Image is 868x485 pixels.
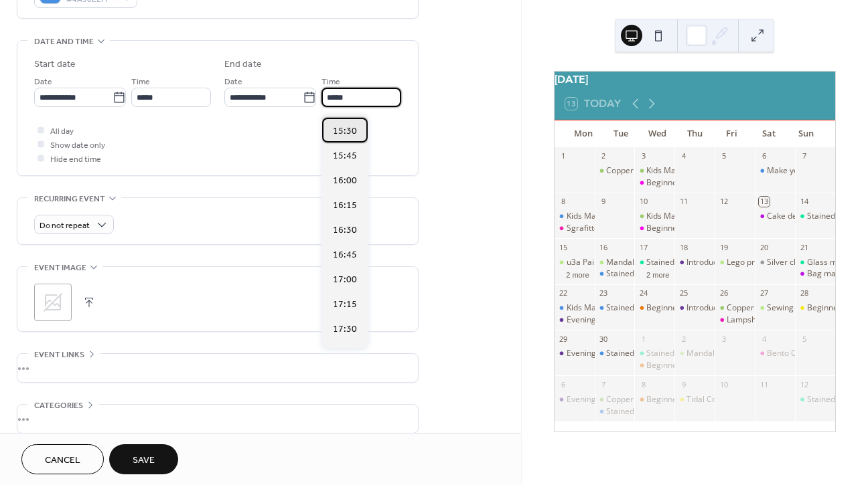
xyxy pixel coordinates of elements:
div: Beginner Machine Sewing Level 2 [646,360,772,371]
span: Do not repeat [40,218,90,233]
span: All day [50,124,74,138]
span: 16:30 [333,223,357,237]
div: 24 [638,288,648,298]
div: 1 [638,334,648,344]
div: 20 [759,242,769,252]
div: 3 [638,151,648,161]
div: 21 [799,242,809,252]
div: Glass mosaic [795,257,835,268]
button: Cancel [21,444,104,474]
div: 7 [799,151,809,161]
div: Sun [788,120,824,147]
div: Tidal Collections (Ruth Weaver) [674,394,715,405]
div: Introduction to Dressmaking - PJ Bottoms [674,257,715,268]
div: Thu [676,120,713,147]
div: Kids Machine Sewing L5 [555,211,595,222]
div: Stained Glass - Natalie [795,211,835,222]
div: Introduction to Dressmaking - PJ Bottoms [674,302,715,314]
div: Copper foiled feather workshop [606,165,724,177]
div: Beginner Machine Sewing Level 2 [634,360,674,371]
div: 1 [559,151,569,161]
span: 16:15 [333,199,357,213]
div: Introduction to Dressmaking - [PERSON_NAME] [686,257,862,268]
span: Hide end time [50,153,101,167]
div: ••• [17,405,418,433]
div: 26 [719,288,729,298]
div: Mandala/Dot Art Painting - Craft4life [674,348,715,359]
div: Beginners Machine Sewing [634,223,674,234]
div: Silver clay jewellery [767,257,840,268]
div: Evening Upholstery [567,394,639,405]
div: ••• [17,354,418,382]
div: Beginners Machine Sewing [634,177,674,189]
span: 17:00 [333,273,357,287]
div: Stained Glass course [595,406,635,417]
div: Stained Glass [807,394,858,405]
div: Copper foiled feather workshop [595,165,635,177]
div: Beginners Machine Sewing [646,223,747,234]
div: Stained Glass course [606,268,684,280]
div: 16 [599,242,609,252]
div: Evening Upholstery [555,394,595,405]
div: Kids Machine Sewing [634,165,674,177]
div: Wed [639,120,676,147]
div: [DATE] [555,72,835,88]
div: Sat [750,120,787,147]
div: 17 [638,242,648,252]
div: 12 [799,379,809,389]
div: Lego printmaking [715,257,755,268]
div: Sewing with Stretch Fabric [755,302,795,314]
div: 4 [759,334,769,344]
div: 29 [559,334,569,344]
div: Beginner Machine Sewing Level 2 [634,302,674,314]
div: Kids Machine Sewing L5 [555,302,595,314]
button: 2 more [641,268,674,280]
div: Mandala/Dot Art Painting - Craft4life [606,257,742,268]
div: 9 [599,197,609,207]
span: Show date only [50,138,105,153]
div: u3a Painting group [567,257,637,268]
div: Evening Upholstery [555,314,595,326]
div: Sgrafitto - stained glass painting [555,223,595,234]
div: 5 [799,334,809,344]
span: 15:45 [333,149,357,163]
span: Date and time [34,35,94,49]
div: 6 [559,379,569,389]
div: Copper foiled feather workshop [606,394,724,405]
div: Kids Machine Sewing [634,211,674,222]
div: Beginner Machine Sewing Level 2 [646,394,772,405]
div: Kids Machine Sewing [646,211,725,222]
div: Stained Glass course [595,302,635,314]
span: Time [321,75,340,89]
span: 17:30 [333,322,357,336]
span: Cancel [45,454,80,468]
div: 22 [559,288,569,298]
div: Copper foiled feather workshop [715,302,755,314]
div: Kids Machine Sewing L5 [567,302,656,314]
div: Fri [713,120,750,147]
div: 8 [638,379,648,389]
span: 17:45 [333,347,357,361]
span: 17:15 [333,298,357,312]
div: 7 [599,379,609,389]
span: Time [131,75,150,89]
div: 10 [638,197,648,207]
div: Copper foiled feather workshop [595,394,635,405]
div: 10 [719,379,729,389]
button: Save [109,444,178,474]
span: Event image [34,261,86,275]
span: Date [224,75,242,89]
div: 11 [678,197,689,207]
div: Cake decorating [755,211,795,222]
div: Cake decorating [767,211,828,222]
div: Evening Upholstery [555,348,595,359]
span: Date [34,75,52,89]
div: Mandala/Dot Art Painting - Craft4life [595,257,635,268]
div: 13 [759,197,769,207]
div: Kids Machine Sewing [646,165,725,177]
div: Make your own Japanese Apron [755,165,795,177]
div: Stained Glass [646,257,697,268]
div: Bento Cake Decorating Workshop [755,348,795,359]
span: 15:30 [333,124,357,138]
